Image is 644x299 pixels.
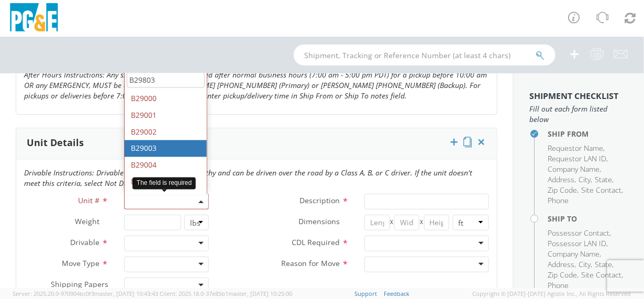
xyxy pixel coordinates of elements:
[548,185,577,195] span: Zip Code
[548,238,608,249] li: ,
[595,174,614,185] li: ,
[548,174,576,185] li: ,
[581,270,621,280] span: Site Contact
[294,45,556,65] input: Shipment, Tracking or Reference Number (at least 4 chars)
[419,215,424,230] span: X
[579,259,592,270] li: ,
[78,195,99,205] span: Unit #
[94,290,158,297] span: master, [DATE] 10:43:43
[548,249,601,259] li: ,
[472,290,631,298] span: Copyright © [DATE]-[DATE] Agistix Inc., All Rights Reserved
[390,215,394,230] span: X
[581,270,623,280] li: ,
[548,164,599,174] span: Company Name
[75,216,99,226] span: Weight
[355,290,377,297] a: Support
[595,174,612,184] span: State
[125,140,206,157] li: B29003
[548,228,611,238] li: ,
[160,290,292,297] span: Client: 2025.18.0-37e85b1
[24,168,472,188] i: Drivable Instructions: Drivable is a unit that is roadworthy and can be driven over the road by a...
[548,270,579,280] li: ,
[384,290,410,297] a: Feedback
[548,185,579,195] li: ,
[394,215,419,230] input: Width
[595,259,614,270] li: ,
[595,259,612,269] span: State
[548,259,574,269] span: Address
[70,237,99,247] span: Drivable
[548,143,605,153] li: ,
[548,174,574,184] span: Address
[125,157,206,174] li: B29004
[299,195,340,205] span: Description
[364,215,390,230] input: Length
[132,178,196,190] div: The field is required
[548,238,606,248] span: Possessor LAN ID
[298,216,340,226] span: Dimensions
[529,104,628,125] span: Fill out each form listed below
[8,3,60,34] img: pge-logo-06675f144f4cfa6a6814.png
[125,124,206,140] li: B29002
[125,107,206,124] li: B29001
[529,90,618,102] strong: Shipment Checklist
[548,164,601,174] li: ,
[548,153,606,163] span: Requestor LAN ID
[548,280,569,290] span: Phone
[548,153,608,164] li: ,
[548,259,576,270] li: ,
[125,90,206,107] li: B29000
[548,130,628,138] h4: Ship From
[24,70,487,101] i: After Hours Instructions: Any shipment request submitted after normal business hours (7:00 am - 5...
[228,290,292,297] span: master, [DATE] 10:25:00
[548,195,569,205] span: Phone
[62,258,99,268] span: Move Type
[581,185,621,195] span: Site Contact
[27,138,84,149] h3: Unit Details
[579,259,591,269] span: City
[281,258,340,268] span: Reason for Move
[424,215,449,230] input: Height
[581,185,623,195] li: ,
[548,249,599,259] span: Company Name
[125,174,206,191] li: B29005
[548,215,628,223] h4: Ship To
[548,270,577,280] span: Zip Code
[548,228,609,238] span: Possessor Contact
[548,143,603,153] span: Requestor Name
[13,290,158,297] span: Server: 2025.20.0-970904bc0f3
[125,191,206,207] li: B29006
[292,237,340,247] span: CDL Required
[579,174,591,184] span: City
[579,174,592,185] li: ,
